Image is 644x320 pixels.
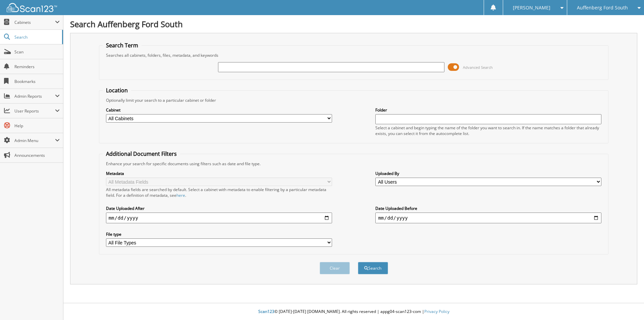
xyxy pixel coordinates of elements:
span: Bookmarks [14,79,60,84]
span: Scan123 [258,309,274,314]
span: User Reports [14,108,55,114]
label: Cabinet [106,107,332,113]
h1: Search Auffenberg Ford South [70,18,637,30]
label: Date Uploaded After [106,205,332,211]
a: here [176,192,185,198]
div: All metadata fields are searched by default. Select a cabinet with metadata to enable filtering b... [106,187,332,198]
div: Enhance your search for specific documents using filters such as date and file type. [103,161,605,167]
button: Search [358,262,388,274]
span: Admin Reports [14,93,55,99]
span: Cabinets [14,19,55,25]
span: Reminders [14,64,60,70]
span: Help [14,123,60,129]
div: © [DATE]-[DATE] [DOMAIN_NAME]. All rights reserved | appg04-scan123-com | [63,304,644,320]
span: Advanced Search [463,65,493,70]
label: Metadata [106,171,332,176]
div: Searches all cabinets, folders, files, metadata, and keywords [103,52,605,58]
label: Uploaded By [375,171,601,176]
label: Folder [375,107,601,113]
legend: Location [103,87,131,94]
a: Privacy Policy [424,309,449,314]
span: Scan [14,49,60,55]
span: Admin Menu [14,138,55,143]
span: Search [14,34,59,40]
legend: Additional Document Filters [103,150,180,157]
input: end [375,213,601,223]
button: Clear [320,262,350,274]
span: Auffenberg Ford South [577,6,628,10]
span: [PERSON_NAME] [513,6,550,10]
input: start [106,213,332,223]
label: File type [106,231,332,237]
label: Date Uploaded Before [375,205,601,211]
div: Optionally limit your search to a particular cabinet or folder [103,97,605,103]
span: Announcements [14,152,60,158]
legend: Search Term [103,42,142,49]
img: scan123-logo-white.svg [7,3,57,12]
div: Select a cabinet and begin typing the name of the folder you want to search in. If the name match... [375,125,601,136]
